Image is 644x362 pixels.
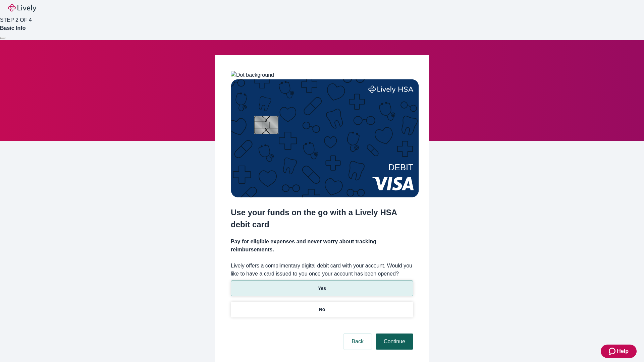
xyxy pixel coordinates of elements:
[231,302,413,317] button: No
[8,4,36,12] img: Lively
[231,262,413,278] label: Lively offers a complimentary digital debit card with your account. Would you like to have a card...
[343,334,372,350] button: Back
[231,281,413,296] button: Yes
[319,306,325,313] p: No
[231,71,274,79] img: Dot background
[617,347,629,355] span: Help
[231,238,413,254] h4: Pay for eligible expenses and never worry about tracking reimbursements.
[609,347,617,355] svg: Zendesk support icon
[601,345,637,358] button: Zendesk support iconHelp
[231,79,419,197] img: Debit card
[318,285,326,292] p: Yes
[376,334,413,350] button: Continue
[231,206,413,231] h2: Use your funds on the go with a Lively HSA debit card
